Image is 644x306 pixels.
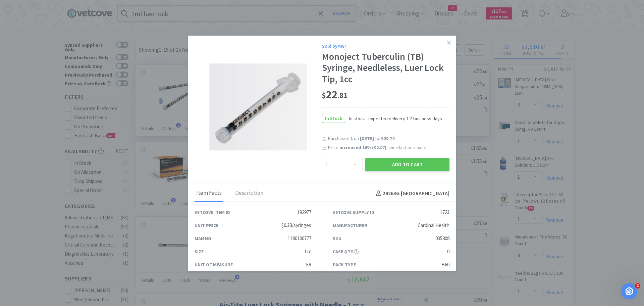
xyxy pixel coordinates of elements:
[418,221,449,229] div: Cardinal Health
[447,248,449,256] div: 0
[337,91,347,100] span: . 81
[333,261,356,268] div: Pack Type
[360,135,374,141] span: [DATE]
[195,222,218,229] div: Unit Price
[333,248,359,255] div: Case Qty.
[328,144,449,151] div: Price since last purchase
[440,208,449,216] div: 1723
[322,88,347,101] span: 22
[195,235,213,242] div: Man No.
[365,158,449,171] button: Add to Cart
[345,115,442,122] span: In stock - expected delivery 1-2 business days
[195,209,230,216] div: Vetcove Item ID
[328,135,449,142] div: Purchased on for
[233,185,265,202] div: Description
[195,261,233,268] div: Unit of Measure
[322,114,345,123] span: In Stock
[288,234,311,243] div: 1180100777
[435,234,449,243] div: 035808
[351,135,353,141] span: 1
[209,63,307,150] img: c304fe1388664e83abd9bd7bef3f0a9e_1723.png
[621,283,637,299] iframe: Intercom live chat
[374,144,385,150] span: $2.07
[333,222,367,229] div: Manufacturer
[281,221,311,229] div: $0.38/syringes
[333,235,341,242] div: SKU
[333,209,374,216] div: Vetcove Supply ID
[195,185,223,202] div: Item Facts
[339,144,386,150] span: increased 10 % ( )
[373,189,449,198] h4: 292636 - [GEOGRAPHIC_DATA]
[306,261,311,269] div: EA
[297,208,311,216] div: 192977
[322,91,326,100] span: $
[322,42,449,50] div: Sold by MWI
[441,261,449,269] div: B60
[381,135,394,141] span: $20.74
[304,248,311,256] div: 1cc
[195,248,204,255] div: Size
[635,283,640,289] span: 2
[322,51,449,85] div: Monoject Tuberculin (TB) Syringe, Needleless, Luer Lock Tip, 1cc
